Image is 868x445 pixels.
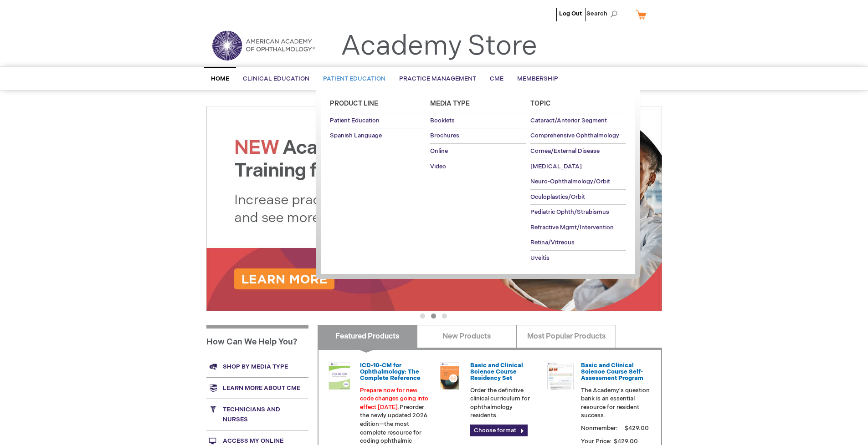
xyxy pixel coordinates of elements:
[442,314,447,319] button: 3 of 3
[206,377,308,399] a: Learn more about CME
[559,10,582,17] a: Log Out
[547,362,574,389] img: bcscself_20.jpg
[330,132,382,139] span: Spanish Language
[516,325,616,348] a: Most Popular Products
[517,75,558,82] span: Membership
[530,224,614,231] span: Refractive Mgmt/Intervention
[430,100,470,107] span: Media Type
[530,117,607,124] span: Cataract/Anterior Segment
[623,425,650,432] span: $429.00
[470,386,539,420] p: Order the definitive clinical curriculum for ophthalmology residents.
[530,254,550,262] span: Uveitis
[341,30,537,63] a: Academy Store
[417,325,517,348] a: New Products
[206,356,308,377] a: Shop by media type
[430,132,459,139] span: Brochures
[530,193,585,201] span: Oculoplastics/Orbit
[399,75,476,82] span: Practice Management
[243,75,309,82] span: Clinical Education
[436,362,463,389] img: 02850963u_47.png
[360,387,428,411] font: Prepare now for new code changes going into effect [DATE].
[581,362,643,382] a: Basic and Clinical Science Course Self-Assessment Program
[330,117,380,124] span: Patient Education
[581,438,611,445] strong: Your Price:
[420,314,425,319] button: 1 of 3
[211,75,229,82] span: Home
[530,178,610,185] span: Neuro-Ophthalmology/Orbit
[530,208,609,216] span: Pediatric Ophth/Strabismus
[530,132,619,139] span: Comprehensive Ophthalmology
[530,100,551,107] span: Topic
[530,163,582,170] span: [MEDICAL_DATA]
[581,386,650,420] p: The Academy's question bank is an essential resource for resident success.
[323,75,385,82] span: Patient Education
[206,399,308,430] a: Technicians and nurses
[470,425,528,436] a: Choose format
[360,362,421,382] a: ICD-10-CM for Ophthalmology: The Complete Reference
[206,325,308,356] h1: How Can We Help You?
[586,5,621,23] span: Search
[330,100,378,107] span: Product Line
[318,325,417,348] a: Featured Products
[490,75,503,82] span: CME
[530,239,575,246] span: Retina/Vitreous
[470,362,523,382] a: Basic and Clinical Science Course Residency Set
[613,438,639,445] span: $429.00
[530,147,600,155] span: Cornea/External Disease
[430,163,446,170] span: Video
[431,314,436,319] button: 2 of 3
[581,423,618,434] strong: Nonmember:
[430,117,455,124] span: Booklets
[326,362,353,389] img: 0120008u_42.png
[430,147,448,155] span: Online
